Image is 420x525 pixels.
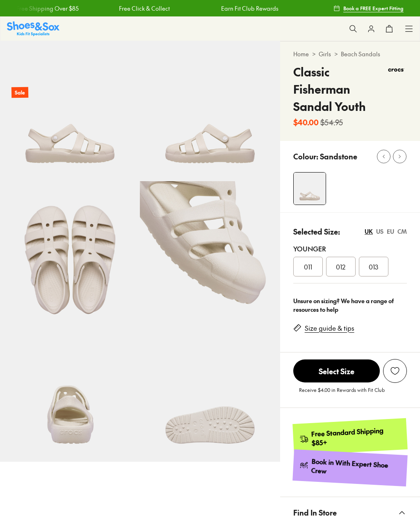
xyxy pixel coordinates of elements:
[319,50,331,58] a: Girls
[386,63,407,77] img: Vendor logo
[336,262,345,272] span: 012
[343,5,404,12] span: Book a FREE Expert Fitting
[293,50,407,58] div: > >
[293,359,380,382] span: Select Size
[293,63,386,115] h4: Classic Fisherman Sandal Youth
[397,227,407,236] div: CM
[333,1,404,16] a: Book a FREE Expert Fitting
[140,181,280,321] img: 7-527519_1
[7,21,59,36] img: SNS_Logo_Responsive.svg
[293,359,380,383] button: Select Size
[294,173,326,205] img: 4-527516_1
[11,87,28,98] p: Sale
[293,151,318,162] p: Colour:
[293,117,319,128] b: $40.00
[292,418,408,455] a: Free Standard Shipping $85+
[383,359,407,383] button: Add to Wishlist
[365,227,373,236] div: UK
[293,297,407,314] div: Unsure on sizing? We have a range of resources to help
[292,449,408,486] a: Book in With Expert Shoe Crew
[311,425,401,448] div: Free Standard Shipping $85+
[293,500,337,525] span: Find In Store
[305,324,354,333] a: Size guide & tips
[320,151,357,162] p: Sandstone
[320,117,343,128] s: $54.95
[299,386,385,401] p: Receive $4.00 in Rewards with Fit Club
[369,262,378,272] span: 013
[387,227,394,236] div: EU
[7,21,59,36] a: Shoes & Sox
[376,227,383,236] div: US
[341,50,380,58] a: Beach Sandals
[140,322,280,462] img: 9-527521_1
[304,262,312,272] span: 011
[293,226,340,237] p: Selected Size:
[311,457,401,479] div: Book in With Expert Shoe Crew
[293,50,309,58] a: Home
[140,41,280,181] img: 5-527517_1
[293,244,407,253] div: Younger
